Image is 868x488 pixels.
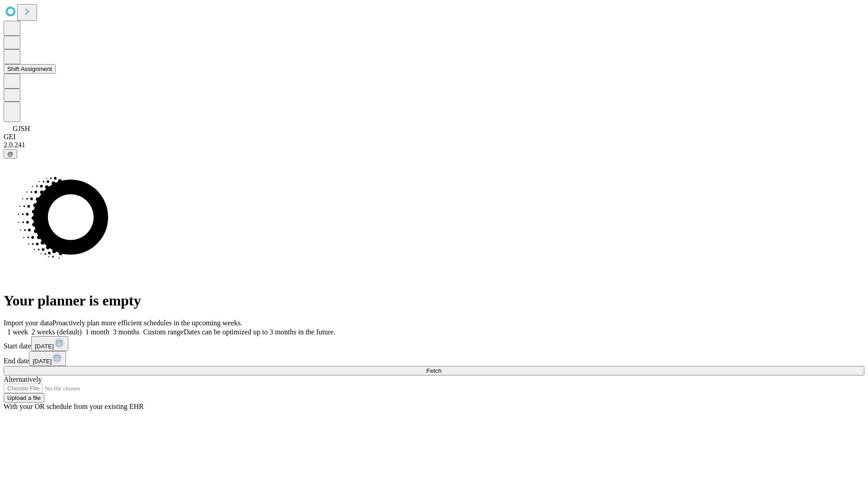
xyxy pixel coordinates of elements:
[4,319,52,327] span: Import your data
[52,319,242,327] span: Proactively plan more efficient schedules in the upcoming weeks.
[32,328,82,336] span: 2 weeks (default)
[4,133,864,141] div: GEI
[4,375,42,383] span: Alternatively
[13,125,30,132] span: GJSH
[426,367,441,374] span: Fetch
[29,351,66,366] button: [DATE]
[184,328,335,336] span: Dates can be optimized up to 3 months in the future.
[4,64,56,74] button: Shift Assignment
[35,343,54,350] span: [DATE]
[7,150,14,157] span: @
[4,141,864,149] div: 2.0.241
[4,336,864,351] div: Start date
[4,393,44,403] button: Upload a file
[33,358,52,365] span: [DATE]
[31,336,68,351] button: [DATE]
[113,328,140,336] span: 3 months
[4,351,864,366] div: End date
[85,328,109,336] span: 1 month
[4,403,144,410] span: With your OR schedule from your existing EHR
[143,328,184,336] span: Custom range
[7,328,28,336] span: 1 week
[4,366,864,375] button: Fetch
[4,292,864,309] h1: Your planner is empty
[4,149,17,159] button: @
